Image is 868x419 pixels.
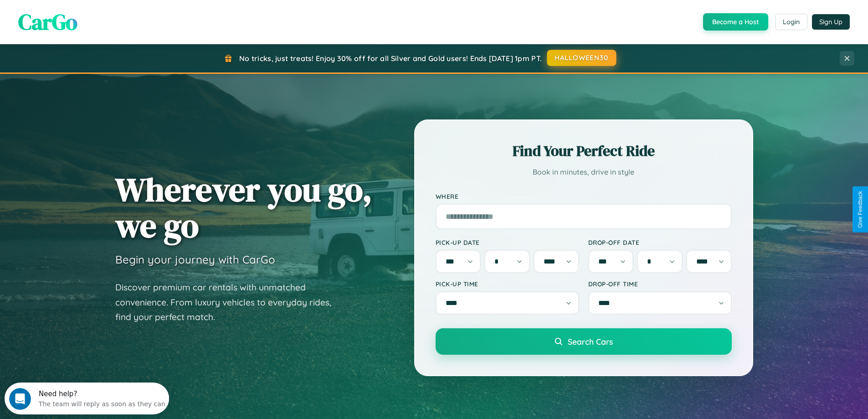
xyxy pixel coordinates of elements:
[34,8,161,15] div: Need help?
[436,192,732,200] label: Where
[436,280,579,288] label: Pick-up Time
[703,13,768,31] button: Become a Host
[4,4,169,29] div: Open Intercom Messenger
[588,280,732,288] label: Drop-off Time
[115,253,275,266] h3: Begin your journey with CarGo
[115,280,343,325] p: Discover premium car rentals with unmatched convenience. From luxury vehicles to everyday rides, ...
[239,54,542,63] span: No tricks, just treats! Enjoy 30% off for all Silver and Gold users! Ends [DATE] 1pm PT.
[436,238,579,246] label: Pick-up Date
[812,14,850,30] button: Sign Up
[568,336,613,347] span: Search Cars
[5,383,169,414] iframe: Intercom live chat discovery launcher
[775,14,807,30] button: Login
[115,171,372,243] h1: Wherever you go, we go
[18,7,77,37] span: CarGo
[436,166,732,179] p: Book in minutes, drive in style
[588,238,732,246] label: Drop-off Date
[9,388,31,410] iframe: Intercom live chat
[34,15,161,25] div: The team will reply as soon as they can
[436,328,732,355] button: Search Cars
[436,141,732,161] h2: Find Your Perfect Ride
[547,50,616,66] button: HALLOWEEN30
[857,191,863,228] div: Give Feedback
